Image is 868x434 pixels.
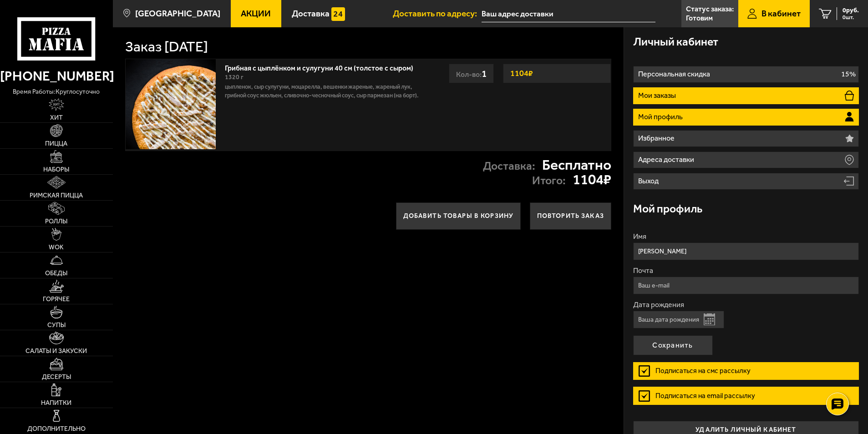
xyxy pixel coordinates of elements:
strong: Бесплатно [542,158,611,172]
strong: 1104 ₽ [573,172,611,187]
label: Дата рождения [633,301,859,308]
p: Мой профиль [638,113,685,121]
span: 0 руб. [843,7,859,14]
span: Доставка [292,9,330,18]
p: Готовим [686,15,713,22]
span: Роллы [45,218,67,225]
span: Пицца [45,141,67,147]
span: 1320 г [225,73,244,81]
div: Кол-во: [449,64,494,83]
label: Подписаться на смс рассылку [633,362,859,380]
img: 15daf4d41897b9f0e9f617042186c801.svg [331,7,345,21]
h3: Мой профиль [633,203,702,215]
p: Персональная скидка [638,71,712,78]
label: Почта [633,267,859,274]
a: Грибная с цыплёнком и сулугуни 40 см (толстое с сыром) [225,61,422,72]
input: Ваше имя [633,242,859,260]
p: Адреса доставки [638,156,696,163]
p: Выход [638,177,661,185]
span: Горячее [43,296,70,303]
span: Обеды [45,270,67,277]
span: 1 [482,68,487,79]
label: Подписаться на email рассылку [633,387,859,405]
p: Мои заказы [638,92,678,99]
span: WOK [49,244,64,251]
span: Хит [50,115,63,121]
p: Доставка: [483,161,535,172]
span: Акции [241,9,271,18]
h3: Личный кабинет [633,36,718,48]
h1: Заказ [DATE] [125,40,208,54]
span: Супы [47,322,66,328]
p: 15% [841,71,856,78]
input: Ваша дата рождения [633,311,724,328]
p: Избранное [638,135,677,142]
span: Доставить по адресу: [393,9,482,18]
label: Имя [633,233,859,240]
span: Дополнительно [27,426,86,432]
span: Напитки [41,400,71,406]
p: Итого: [532,175,566,187]
span: Римская пицца [30,192,83,199]
span: [GEOGRAPHIC_DATA] [135,9,220,18]
button: Повторить заказ [530,202,611,230]
span: В кабинет [761,9,801,18]
span: Наборы [43,167,69,173]
button: Добавить товары в корзину [396,202,521,230]
span: 0 шт. [843,15,859,20]
span: Десерты [42,374,71,380]
strong: 1104 ₽ [508,65,535,82]
input: Ваш e-mail [633,277,859,294]
input: Ваш адрес доставки [482,5,655,22]
button: Открыть календарь [704,313,715,325]
span: улица Кораблестроителей, 42к1 [482,5,655,22]
button: Сохранить [633,335,713,355]
p: цыпленок, сыр сулугуни, моцарелла, вешенки жареные, жареный лук, грибной соус Жюльен, сливочно-че... [225,82,423,101]
p: Статус заказа: [686,5,734,13]
span: Салаты и закуски [25,348,87,354]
